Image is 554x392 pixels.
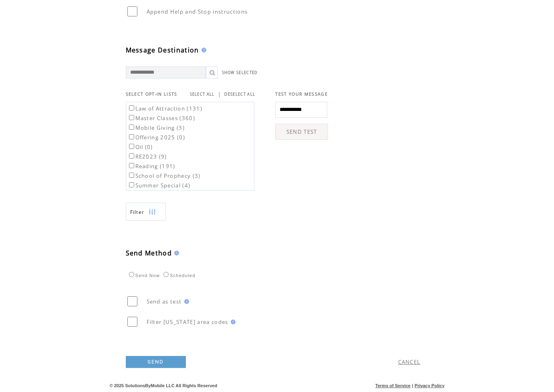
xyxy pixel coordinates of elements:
[127,124,185,131] label: Mobile Giving (3)
[127,153,167,160] label: RE2023 (9)
[129,173,134,178] input: School of Prophecy (3)
[127,273,160,278] label: Send Now
[129,105,134,111] input: Law of Attraction (131)
[275,91,328,97] span: TEST YOUR MESSAGE
[129,272,134,277] input: Send Now
[129,125,134,130] input: Mobile Giving (3)
[222,70,258,75] a: SHOW SELECTED
[147,298,182,305] span: Send as test
[190,92,215,97] a: SELECT ALL
[126,356,186,368] a: SEND
[130,209,145,215] span: Show filters
[127,172,201,179] label: School of Prophecy (3)
[199,48,206,52] img: help.gif
[228,320,236,324] img: help.gif
[172,251,179,255] img: help.gif
[147,318,228,326] span: Filter [US_STATE] area codes
[375,383,411,388] a: Terms of Service
[163,272,169,277] input: Scheduled
[126,249,172,257] span: Send Method
[147,8,248,15] span: Append Help and Stop instructions
[127,182,191,189] label: Summer Special (4)
[275,124,328,140] a: SEND TEST
[129,182,134,187] input: Summer Special (4)
[412,383,413,388] span: |
[224,92,255,97] a: DESELECT ALL
[415,383,445,388] a: Privacy Policy
[126,203,166,221] a: Filter
[126,46,199,54] span: Message Destination
[110,383,218,388] span: © 2025 SolutionsByMobile LLC All Rights Reserved
[127,105,203,112] label: Law of Attraction (131)
[129,144,134,149] input: Oil (0)
[218,90,221,98] span: |
[149,203,156,221] img: filters.png
[127,163,175,170] label: Reading (191)
[129,153,134,159] input: RE2023 (9)
[127,143,153,151] label: Oil (0)
[129,134,134,139] input: Offering 2025 (0)
[127,134,185,141] label: Offering 2025 (0)
[127,115,195,122] label: Master Classes (360)
[126,91,177,97] span: SELECT OPT-IN LISTS
[398,358,421,366] a: CANCEL
[161,273,195,278] label: Scheduled
[129,163,134,168] input: Reading (191)
[182,299,189,304] img: help.gif
[129,115,134,120] input: Master Classes (360)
